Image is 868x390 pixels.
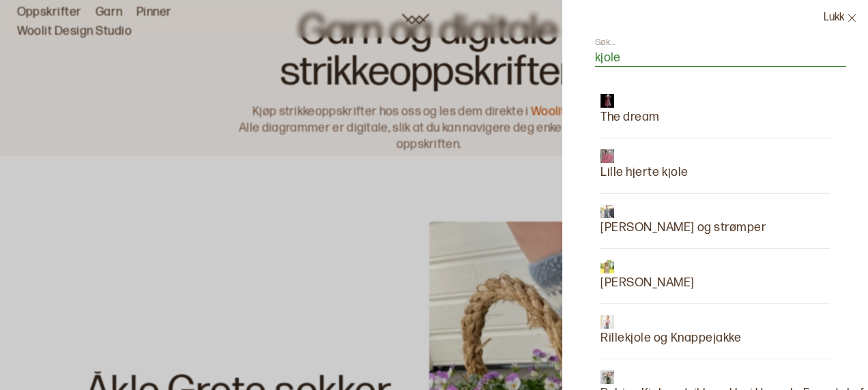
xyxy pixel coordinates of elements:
[601,370,614,384] img: Rubina Kjole - strikkepakke i Upcycle Faerytale fra Du store Alpakka
[601,273,695,292] p: [PERSON_NAME]
[601,329,742,348] p: Rillekjole og Knappejakke
[601,205,614,218] img: Karoline Kjole og strømper
[601,315,742,348] a: Rillekjole og KnappejakkeRillekjole og Knappejakke
[601,218,767,237] p: [PERSON_NAME] og strømper
[601,94,660,127] a: The dreamThe dream
[601,260,695,292] a: Nonna Kjole[PERSON_NAME]
[601,108,660,127] p: The dream
[601,94,614,108] img: The dream
[601,149,689,182] a: Lille hjerte kjole Lille hjerte kjole
[601,149,614,163] img: Lille hjerte kjole
[601,260,614,273] img: Nonna Kjole
[601,163,689,182] p: Lille hjerte kjole
[601,315,614,329] img: Rillekjole og Knappejakke
[601,205,767,237] a: Karoline Kjole og strømper[PERSON_NAME] og strømper
[595,36,616,48] label: Søk...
